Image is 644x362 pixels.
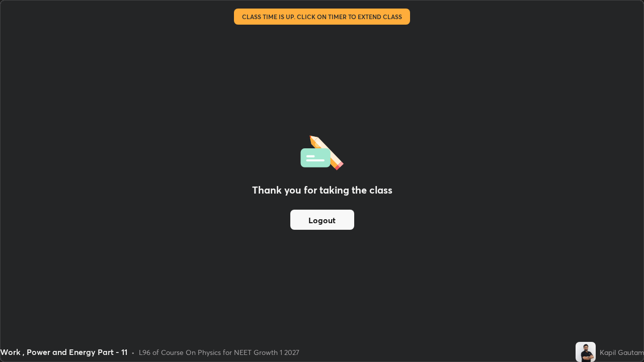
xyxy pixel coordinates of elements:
button: Logout [290,210,354,230]
h2: Thank you for taking the class [252,183,392,198]
div: L96 of Course On Physics for NEET Growth 1 2027 [139,347,299,357]
img: 00bbc326558d46f9aaf65f1f5dcb6be8.jpg [576,342,596,362]
div: Kapil Gautam [600,347,644,357]
img: offlineFeedback.1438e8b3.svg [300,132,344,170]
div: • [131,347,135,357]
